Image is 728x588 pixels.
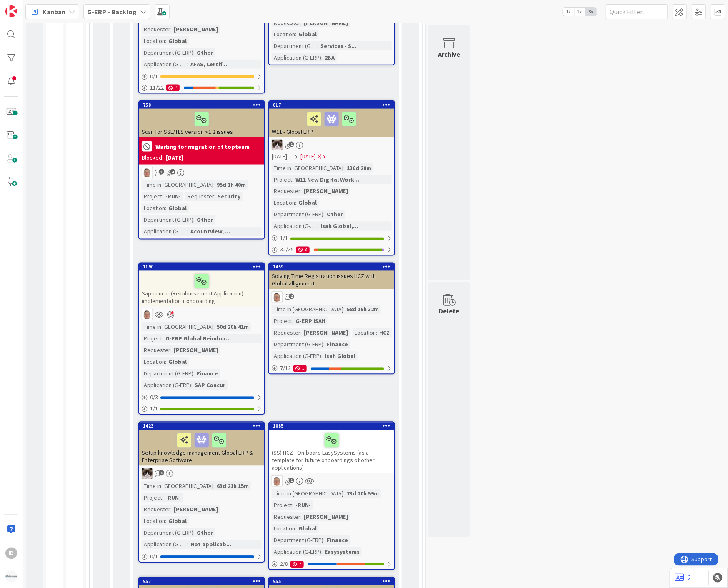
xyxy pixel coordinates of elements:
span: : [295,198,296,208]
div: Global [166,36,189,45]
div: 136d 20m [345,163,373,173]
span: : [292,317,293,326]
span: : [162,192,163,201]
div: Location [142,204,165,213]
div: Not applicab... [188,540,233,549]
div: Department (G-ERP) [142,369,193,378]
div: -RUN- [163,192,183,201]
div: Department (G-ERP) [142,528,193,538]
input: Quick Filter... [605,4,668,19]
div: Application (G-ERP) [142,60,187,69]
div: lD [139,309,264,320]
span: : [300,513,302,522]
span: : [165,358,166,367]
div: [PERSON_NAME] [172,505,220,514]
div: W11 - Global ERP [269,109,394,137]
div: Application (G-ERP) [272,548,321,557]
span: : [213,180,215,190]
div: Global [166,517,189,526]
div: 2/82 [269,559,394,570]
div: 1/1 [139,404,264,414]
span: : [213,482,215,491]
span: : [300,187,302,196]
div: Time in [GEOGRAPHIC_DATA] [272,489,343,498]
span: Support [18,1,38,11]
div: Services - S... [318,41,358,50]
span: : [213,323,215,332]
span: : [193,215,195,225]
div: -RUN- [293,501,313,510]
div: Department (G-ERP) [272,536,323,545]
span: 2 / 8 [280,560,288,569]
span: : [191,381,193,390]
div: 73d 20h 59m [345,489,381,498]
div: 4 [166,85,180,91]
span: : [187,540,188,549]
span: : [323,340,325,349]
div: 32/353 [269,245,394,255]
span: 11 / 22 [150,83,164,92]
span: : [343,163,345,173]
span: [DATE] [272,152,287,161]
div: Requester [142,346,170,355]
img: Visit kanbanzone.com [5,5,17,17]
span: : [321,548,323,557]
span: : [165,36,166,45]
span: 7 / 12 [280,364,291,373]
div: Other [195,215,215,225]
div: Time in [GEOGRAPHIC_DATA] [272,163,343,173]
span: 0 / 1 [150,72,158,81]
span: : [162,493,163,503]
div: Isah Global,... [318,222,360,231]
div: 1/1 [269,233,394,244]
div: Global [166,204,189,213]
div: Delete [439,306,460,316]
span: 2 [289,294,294,299]
div: 1085 [269,423,394,430]
div: Other [195,528,215,538]
div: Location [142,36,165,45]
div: Security [215,192,243,201]
div: Scan for SSL/TLS version <1.2 issues [139,109,264,137]
span: 1 / 1 [280,234,288,243]
div: Department (G-ERP) [142,215,193,225]
div: 58d 19h 32m [345,305,381,314]
div: 1085(SS) HCZ - On-board EasySystems (as a template for future onboardings of other applications) [269,423,394,473]
div: 758 [143,102,264,108]
span: : [300,328,302,338]
div: Time in [GEOGRAPHIC_DATA] [142,180,213,190]
div: Other [325,210,345,219]
span: : [170,505,172,514]
span: [DATE] [300,152,316,161]
div: 0/1 [139,71,264,82]
div: Setup knowledge management Global ERP & Enterprise Software [139,430,264,466]
span: Kanban [43,7,65,17]
div: 1423 [143,423,264,429]
div: Requester [142,25,170,34]
div: Global [166,358,189,367]
div: Application (G-ERP) [272,222,317,231]
div: Kv [139,468,264,479]
div: Location [272,30,295,39]
div: lD [139,167,264,178]
div: Other [195,48,215,57]
span: : [193,369,195,378]
span: : [170,346,172,355]
div: Time in [GEOGRAPHIC_DATA] [272,305,343,314]
b: Waiting for migration of topteam [155,144,250,150]
span: : [343,489,345,498]
span: : [343,305,345,314]
div: 95d 1h 40m [215,180,248,190]
div: Acountview, ... [188,227,232,236]
img: lD [272,292,283,303]
span: : [193,48,195,57]
div: 1423 [139,423,264,430]
div: Time in [GEOGRAPHIC_DATA] [142,482,213,491]
span: : [187,227,188,236]
div: Blocked: [142,153,163,162]
span: : [317,41,318,50]
div: lD [269,476,394,487]
div: Time in [GEOGRAPHIC_DATA] [142,323,213,332]
div: Department (G-ERP) [272,210,323,219]
div: 758 [139,101,264,109]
